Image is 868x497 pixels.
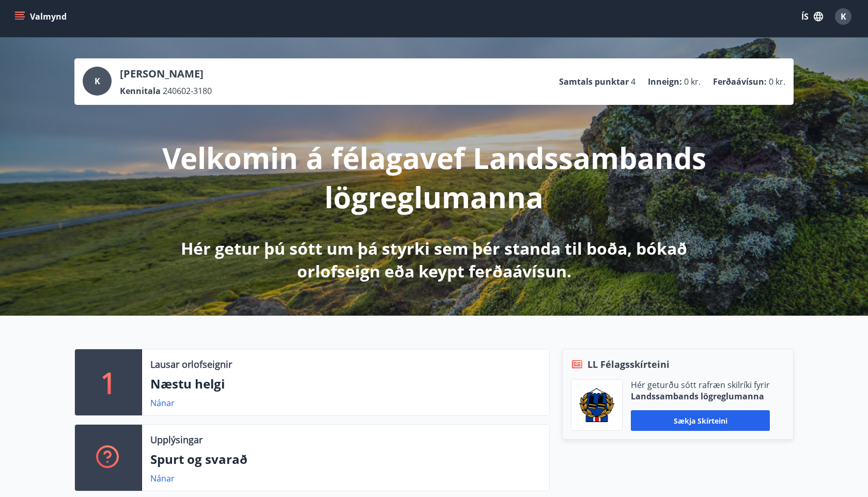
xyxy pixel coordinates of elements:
img: 1cqKbADZNYZ4wXUG0EC2JmCwhQh0Y6EN22Kw4FTY.png [579,388,614,422]
a: Nánar [150,473,175,484]
button: Sækja skírteini [631,410,770,431]
p: Kennitala [120,85,161,97]
p: Landssambands lögreglumanna [631,391,770,402]
span: 240602-3180 [163,85,212,97]
p: Næstu helgi [150,375,541,393]
p: Hér getur þú sótt um þá styrki sem þér standa til boða, bókað orlofseign eða keypt ferðaávísun. [161,237,707,283]
p: Ferðaávísun : [713,76,767,87]
p: [PERSON_NAME] [120,67,212,81]
span: 4 [631,76,636,87]
span: 0 kr. [684,76,701,87]
p: Lausar orlofseignir [150,358,232,371]
p: Samtals punktar [559,76,629,87]
p: Inneign : [648,76,682,87]
span: K [95,75,100,87]
p: Velkomin á félagavef Landssambands lögreglumanna [161,138,707,216]
span: 0 kr. [769,76,785,87]
p: Hér geturðu sótt rafræn skilríki fyrir [631,379,770,391]
p: Spurt og svarað [150,451,541,468]
button: K [831,4,856,29]
p: Upplýsingar [150,433,203,446]
span: LL Félagsskírteini [587,358,670,371]
a: Nánar [150,397,175,409]
span: K [841,11,846,22]
p: 1 [100,363,117,402]
button: ÍS [796,7,829,26]
button: menu [12,7,71,26]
